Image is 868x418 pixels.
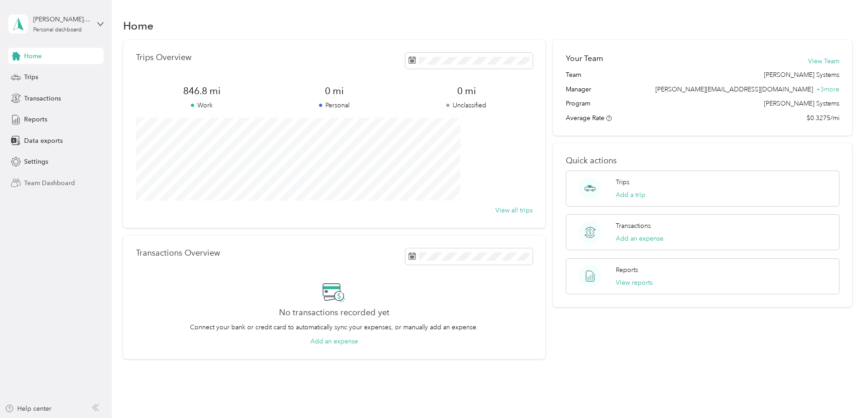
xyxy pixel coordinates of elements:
[33,15,90,24] div: [PERSON_NAME][EMAIL_ADDRESS][DOMAIN_NAME]
[566,156,839,166] p: Quick actions
[566,99,590,108] span: Program
[616,221,651,231] p: Transactions
[24,51,42,61] span: Home
[136,53,191,62] p: Trips Overview
[279,308,389,317] h2: No transactions recorded yet
[616,177,629,187] p: Trips
[616,265,638,275] p: Reports
[764,70,839,80] span: [PERSON_NAME] Systems
[495,206,533,215] button: View all trips
[136,85,268,97] span: 846.8 mi
[24,72,38,82] span: Trips
[136,248,220,258] p: Transactions Overview
[24,94,61,103] span: Transactions
[808,56,839,66] button: View Team
[655,86,813,93] span: [PERSON_NAME][EMAIL_ADDRESS][DOMAIN_NAME]
[616,278,653,287] button: View reports
[24,157,48,166] span: Settings
[616,234,663,243] button: Add an expense
[33,27,82,33] div: Personal dashboard
[817,367,868,418] iframe: Everlance-gr Chat Button Frame
[566,85,591,94] span: Manager
[24,115,47,124] span: Reports
[24,136,63,146] span: Data exports
[566,53,603,64] h2: Your Team
[268,101,400,110] p: Personal
[807,113,839,123] span: $0.3275/mi
[816,86,839,93] span: + 3 more
[566,114,604,122] span: Average Rate
[400,101,533,110] p: Unclassified
[123,21,154,30] h1: Home
[5,404,51,413] button: Help center
[268,85,400,97] span: 0 mi
[566,70,581,80] span: Team
[310,337,358,346] button: Add an expense
[24,178,75,188] span: Team Dashboard
[616,190,645,200] button: Add a trip
[136,101,268,110] p: Work
[400,85,533,97] span: 0 mi
[764,99,839,108] span: [PERSON_NAME] Systems
[190,322,478,332] p: Connect your bank or credit card to automatically sync your expenses, or manually add an expense.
